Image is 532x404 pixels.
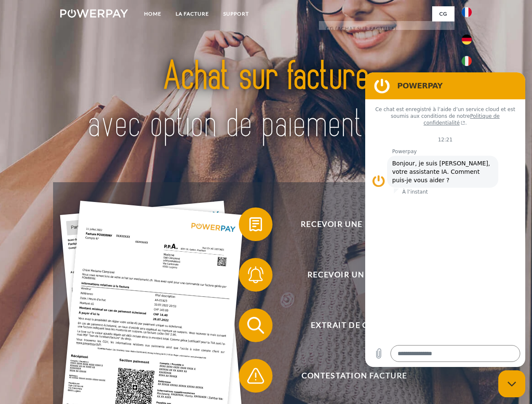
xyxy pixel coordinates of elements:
[216,6,256,21] a: Support
[432,6,454,21] a: CG
[239,359,458,393] button: Contestation Facture
[365,72,525,367] iframe: Fenêtre de messagerie
[245,315,266,336] img: qb_search.svg
[245,264,266,285] img: qb_bell.svg
[245,214,266,235] img: qb_bill.svg
[80,40,452,161] img: title-powerpay_fr.svg
[239,308,458,342] button: Extrait de compte
[251,308,457,342] span: Extrait de compte
[251,359,457,393] span: Contestation Facture
[462,35,472,45] img: de
[168,6,216,21] a: LA FACTURE
[60,9,128,18] img: logo-powerpay-white.svg
[239,258,458,292] button: Recevoir un rappel?
[251,258,457,292] span: Recevoir un rappel?
[462,7,472,17] img: fr
[239,207,458,241] button: Recevoir une facture ?
[251,207,457,241] span: Recevoir une facture ?
[319,21,454,36] a: CG (achat sur facture)
[245,365,266,386] img: qb_warning.svg
[498,370,525,397] iframe: Bouton de lancement de la fenêtre de messagerie, conversation en cours
[462,56,472,66] img: it
[137,6,168,21] a: Home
